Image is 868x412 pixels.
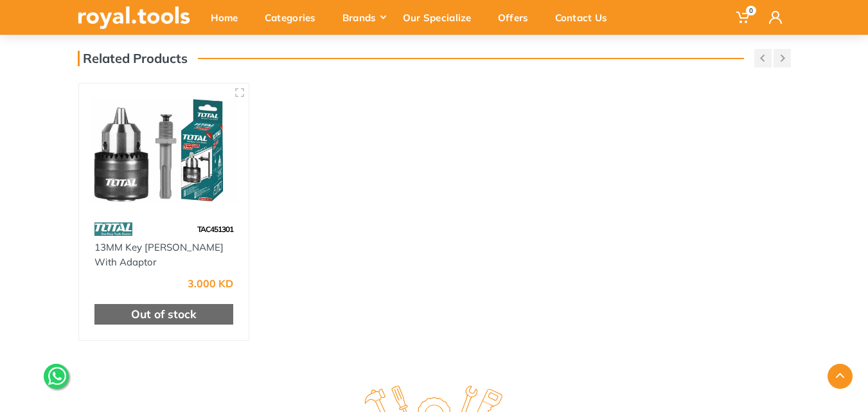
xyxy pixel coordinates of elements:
[394,4,489,31] div: Our Specialize
[333,4,394,31] div: Brands
[188,278,233,289] div: 3.000 KD
[91,95,238,205] img: Royal Tools - 13MM Key Chuck With Adaptor
[94,218,133,240] img: 86.webp
[78,51,188,66] h3: Related Products
[546,4,625,31] div: Contact Us
[197,224,233,234] span: TAC451301
[256,4,333,31] div: Categories
[78,6,190,29] img: royal.tools Logo
[94,304,234,325] div: Out of stock
[94,241,224,268] a: 13MM Key [PERSON_NAME] With Adaptor
[489,4,546,31] div: Offers
[202,4,256,31] div: Home
[746,6,756,15] span: 0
